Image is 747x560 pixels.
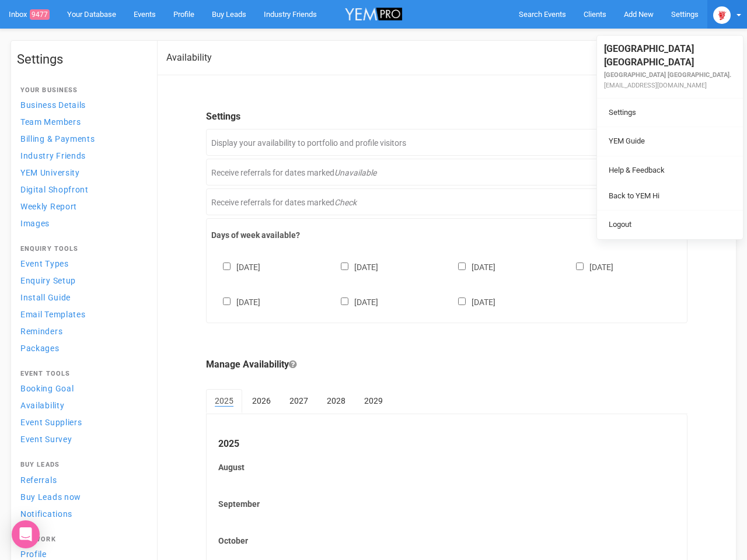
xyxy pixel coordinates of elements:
input: [DATE] [341,297,348,305]
a: 2026 [243,389,280,412]
label: [DATE] [211,295,260,308]
a: YEM Guide [600,130,740,153]
span: 9477 [30,9,50,20]
input: [DATE] [458,262,466,270]
label: [DATE] [446,260,495,273]
h4: Event Tools [20,370,142,377]
a: Back to YEM Hi [600,185,740,208]
a: Logout [600,213,740,236]
span: Team Members [20,117,81,127]
a: Install Guide [17,289,145,305]
h1: Settings [17,52,145,66]
img: open-uri20250107-2-1pbi2ie [713,6,731,24]
a: Email Templates [17,306,145,322]
span: Event Survey [20,435,72,444]
label: October [218,535,675,547]
a: Buy Leads now [17,489,145,505]
a: Availability [17,397,145,413]
span: Booking Goal [20,384,74,393]
span: Digital Shopfront [20,185,89,194]
a: Weekly Report [17,198,145,214]
h4: Your Business [20,87,142,94]
a: Enquiry Setup [17,272,145,288]
a: Event Suppliers [17,414,145,430]
input: [DATE] [458,297,466,305]
span: Billing & Payments [20,134,95,143]
a: Settings [600,101,740,124]
a: Booking Goal [17,380,145,396]
a: 2027 [281,389,317,412]
input: [DATE] [223,262,231,270]
label: [DATE] [564,260,613,273]
em: Check [334,198,357,207]
span: Event Types [20,259,69,268]
span: YEM University [20,168,80,177]
span: Event Suppliers [20,418,82,427]
legend: Settings [206,110,687,124]
span: Search Events [519,10,566,19]
span: Clients [584,10,606,19]
legend: 2025 [218,437,675,451]
input: [DATE] [341,262,348,270]
h4: Network [20,536,142,543]
div: Open Intercom Messenger [12,520,40,548]
label: [DATE] [329,295,378,308]
a: Referrals [17,472,145,488]
a: Event Survey [17,431,145,447]
label: [DATE] [446,295,495,308]
a: Notifications [17,506,145,521]
span: Business Details [20,100,86,110]
label: Days of week available? [211,229,682,241]
a: Reminders [17,323,145,339]
h2: Availability [166,52,212,63]
input: [DATE] [223,297,231,305]
span: Weekly Report [20,202,77,211]
legend: Manage Availability [206,358,687,372]
span: Add New [624,10,654,19]
label: September [218,498,675,510]
span: Notifications [20,509,72,519]
a: Help & Feedback [600,159,740,182]
span: Reminders [20,327,62,336]
span: [GEOGRAPHIC_DATA] [GEOGRAPHIC_DATA] [604,43,694,68]
a: Business Details [17,97,145,113]
span: Images [20,219,50,228]
h4: Enquiry Tools [20,246,142,253]
a: 2025 [206,389,242,414]
span: Packages [20,344,60,353]
div: Receive referrals for dates marked [206,188,687,215]
a: 2028 [318,389,354,412]
a: Industry Friends [17,148,145,163]
a: Billing & Payments [17,131,145,146]
a: Event Types [17,256,145,271]
a: Digital Shopfront [17,181,145,197]
span: Enquiry Setup [20,276,76,285]
h4: Buy Leads [20,461,142,468]
label: August [218,461,675,473]
span: Install Guide [20,293,71,302]
div: Display your availability to portfolio and profile visitors [206,129,687,156]
input: [DATE] [576,262,584,270]
small: [GEOGRAPHIC_DATA] [GEOGRAPHIC_DATA]. [604,71,731,79]
span: Availability [20,401,64,410]
span: Email Templates [20,310,86,319]
a: Team Members [17,114,145,129]
em: Unavailable [334,168,376,177]
label: [DATE] [211,260,260,273]
a: 2029 [355,389,392,412]
a: YEM University [17,164,145,180]
div: Receive referrals for dates marked [206,159,687,185]
label: [DATE] [329,260,378,273]
a: Images [17,215,145,231]
small: [EMAIL_ADDRESS][DOMAIN_NAME] [604,82,707,89]
a: Packages [17,340,145,356]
